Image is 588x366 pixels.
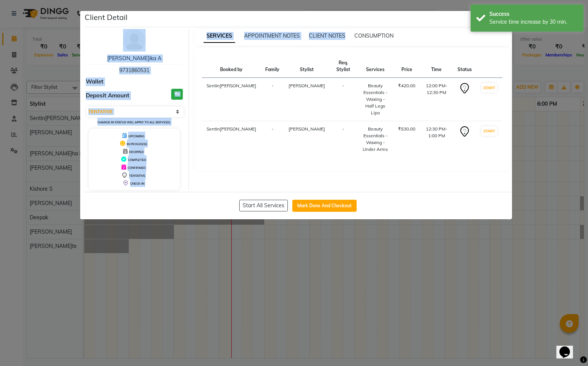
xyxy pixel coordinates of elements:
th: Time [420,55,453,78]
iframe: chat widget [556,336,580,358]
span: CLIENT NOTES [309,32,345,39]
span: UPCOMING [128,134,144,138]
th: Services [357,55,394,78]
td: - [330,78,357,121]
th: Family [261,55,284,78]
th: Booked by [202,55,261,78]
h5: Client Detail [85,12,128,23]
span: TENTATIVE [129,174,145,178]
span: [PERSON_NAME] [289,126,325,132]
th: Status [453,55,476,78]
th: Stylist [284,55,330,78]
div: Beauty Essentials - Waxing - Under Arms [362,126,389,153]
div: ₹530.00 [398,126,415,132]
button: Start All Services [239,200,288,211]
small: Change in status will apply to all services. [97,120,171,124]
th: Price [394,55,420,78]
td: 12:00 PM-12:30 PM [420,78,453,121]
button: Mark Done And Checkout [292,200,357,212]
th: Req. Stylist [330,55,357,78]
div: Beauty Essentials - Waxing - Half Legs Lipo [362,82,389,116]
span: CONFIRMED [128,166,146,170]
span: DROPPED [129,150,144,154]
td: - [330,121,357,158]
td: Sentin[PERSON_NAME] [202,78,261,121]
span: CONSUMPTION [354,32,394,39]
td: - [261,121,284,158]
div: ₹420.00 [398,82,415,89]
span: Deposit Amount [86,91,129,100]
span: Wallet [86,77,103,86]
div: Success [489,10,578,18]
button: START [482,126,497,136]
span: SERVICES [204,29,235,43]
h3: ₹0 [171,89,183,100]
td: - [261,78,284,121]
td: Sentin[PERSON_NAME] [202,121,261,158]
img: avatar [123,29,146,52]
span: [PERSON_NAME] [289,83,325,88]
span: COMPLETED [128,158,146,162]
span: APPOINTMENT NOTES [244,32,300,39]
a: [PERSON_NAME]ika A [107,55,161,62]
span: CHECK-IN [130,182,144,185]
span: 9731860531 [119,67,149,74]
button: START [482,83,497,93]
span: IN PROGRESS [127,142,147,146]
td: 12:30 PM-1:00 PM [420,121,453,158]
div: Service time increase by 30 min. [489,18,578,26]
